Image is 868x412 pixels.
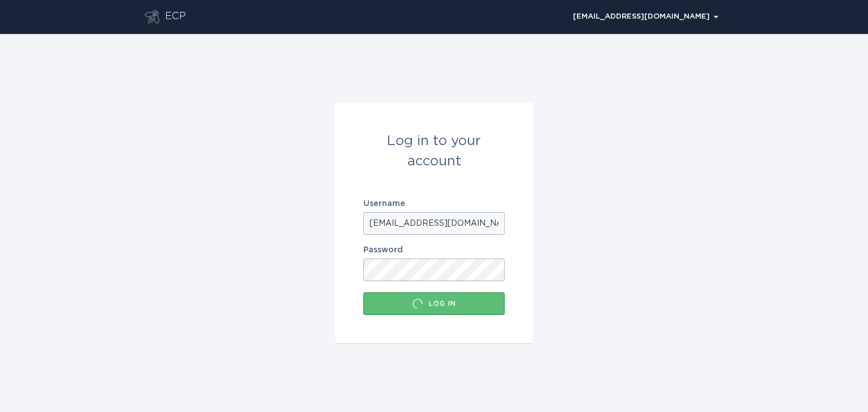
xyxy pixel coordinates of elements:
[165,10,186,24] div: ECP
[145,10,159,24] button: Go to dashboard
[568,8,723,25] button: Open user account details
[568,8,723,25] div: Popover menu
[412,298,423,309] div: Loading
[363,246,505,254] label: Password
[573,14,718,20] div: [EMAIL_ADDRESS][DOMAIN_NAME]
[363,200,505,208] label: Username
[363,131,505,172] div: Log in to your account
[369,298,499,309] div: Log in
[363,292,505,315] button: Log in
